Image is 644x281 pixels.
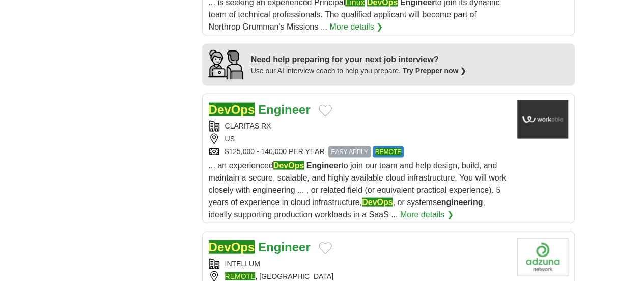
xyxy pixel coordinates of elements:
div: US [209,134,509,144]
strong: Engineer [258,240,311,254]
a: DevOps Engineer [209,103,311,116]
img: Company logo [517,238,568,276]
div: CLARITAS RX [209,121,509,132]
em: REMOTE [225,272,256,280]
a: More details ❯ [329,21,383,33]
div: $125,000 - 140,000 PER YEAR [209,146,509,158]
strong: engineering [437,198,483,207]
a: More details ❯ [400,209,454,221]
a: Try Prepper now ❯ [403,67,467,75]
em: DevOps [209,103,255,116]
em: REMOTE [375,148,401,156]
img: Company logo [517,100,568,139]
span: ... an experienced to join our team and help design, build, and maintain a secure, scalable, and ... [209,161,506,219]
span: EASY APPLY [328,146,370,158]
em: DevOps [273,161,304,170]
a: DevOps Engineer [209,240,311,254]
em: DevOps [362,198,393,207]
div: INTELLUM [209,259,509,269]
strong: Engineer [258,103,311,116]
button: Add to favorite jobs [319,105,332,117]
em: DevOps [209,240,255,254]
div: Use our AI interview coach to help you prepare. [251,66,467,76]
strong: Engineer [306,161,341,170]
button: Add to favorite jobs [319,242,332,254]
div: Need help preparing for your next job interview? [251,54,467,66]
